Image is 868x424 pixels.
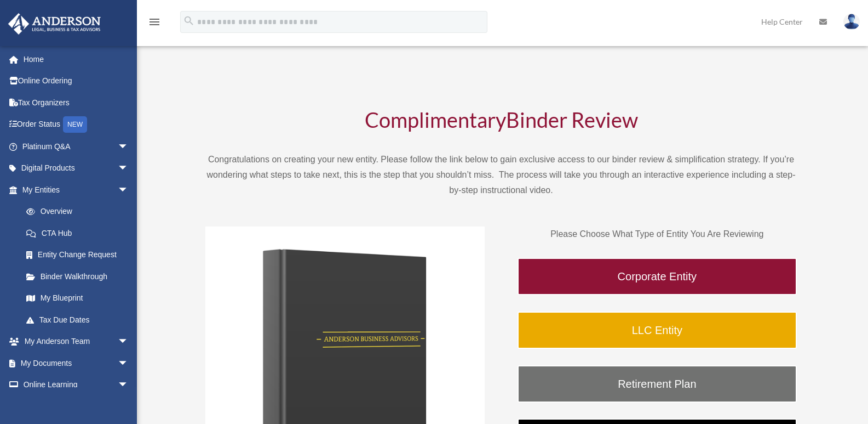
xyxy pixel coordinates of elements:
p: Please Choose What Type of Entity You Are Reviewing [518,227,797,242]
a: Corporate Entity [518,258,797,295]
a: Overview [15,201,145,223]
a: Digital Productsarrow_drop_down [8,157,145,179]
i: search [183,15,195,27]
span: Complimentary [365,107,506,132]
span: Binder Review [506,107,638,132]
a: LLC Entity [518,312,797,349]
a: Tax Due Dates [15,309,145,331]
img: Anderson Advisors Platinum Portal [5,13,104,35]
a: Binder Walkthrough [15,265,140,287]
p: Congratulations on creating your new entity. Please follow the link below to gain exclusive acces... [205,152,797,198]
a: My Documentsarrow_drop_down [8,352,145,374]
img: User Pic [843,14,860,30]
a: My Entitiesarrow_drop_down [8,179,145,201]
a: CTA Hub [15,222,145,244]
span: arrow_drop_down [118,179,140,201]
a: Online Learningarrow_drop_down [8,374,145,396]
a: My Anderson Teamarrow_drop_down [8,331,145,353]
span: arrow_drop_down [118,331,140,353]
a: Home [8,48,145,70]
i: menu [148,15,161,29]
div: NEW [63,116,87,133]
a: Platinum Q&Aarrow_drop_down [8,135,145,157]
span: arrow_drop_down [118,135,140,158]
a: Order StatusNEW [8,114,145,136]
a: My Blueprint [15,287,145,309]
span: arrow_drop_down [118,157,140,180]
a: Tax Organizers [8,92,145,114]
a: Retirement Plan [518,365,797,403]
a: menu [148,19,161,29]
span: arrow_drop_down [118,352,140,375]
a: Online Ordering [8,70,145,92]
a: Entity Change Request [15,244,145,266]
span: arrow_drop_down [118,374,140,397]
